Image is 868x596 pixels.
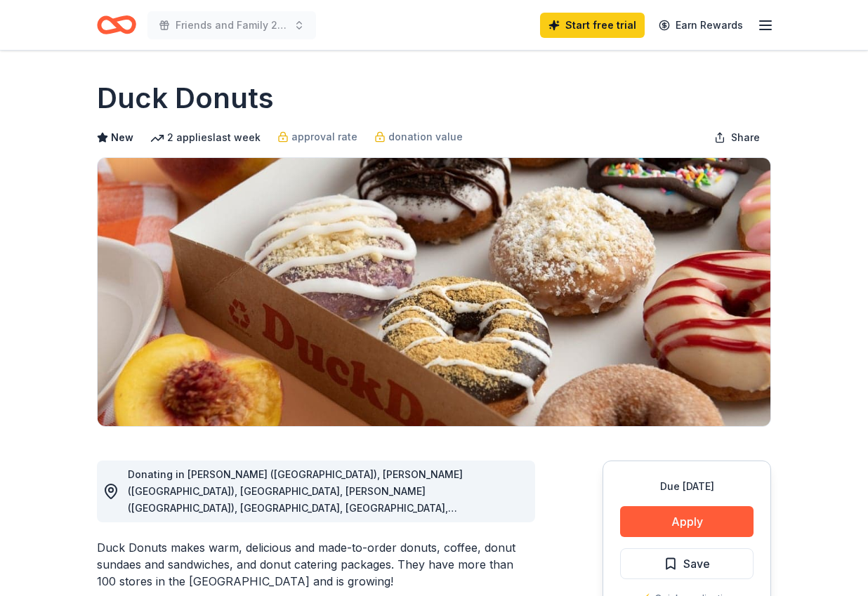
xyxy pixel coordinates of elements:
span: donation value [388,128,463,145]
a: Home [97,8,136,41]
span: Friends and Family 2025 Holiday Celebration [176,17,288,34]
a: approval rate [277,128,357,145]
a: Earn Rewards [650,13,751,38]
button: Friends and Family 2025 Holiday Celebration [147,11,316,39]
img: Image for Duck Donuts [98,158,770,426]
span: New [111,129,133,146]
span: Save [683,555,710,573]
button: Save [620,548,754,579]
button: Share [703,124,771,152]
h1: Duck Donuts [97,79,274,118]
span: approval rate [291,128,357,145]
a: Start free trial [540,13,645,38]
button: Apply [620,506,754,537]
div: Duck Donuts makes warm, delicious and made-to-order donuts, coffee, donut sundaes and sandwiches,... [97,539,535,590]
div: 2 applies last week [150,129,261,146]
div: Due [DATE] [620,478,754,495]
span: Share [731,129,760,146]
a: donation value [374,128,463,145]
